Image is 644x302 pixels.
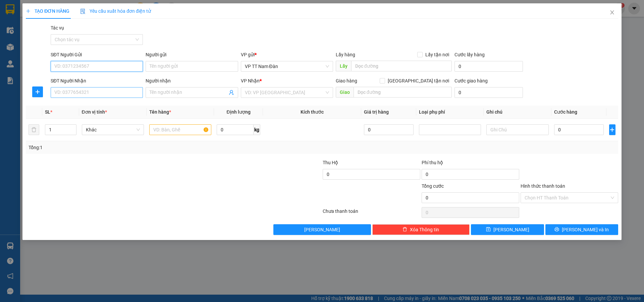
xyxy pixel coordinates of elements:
[26,9,31,13] span: plus
[364,124,414,135] input: 0
[33,89,43,95] span: plus
[51,77,143,84] div: SĐT Người Nhận
[51,25,64,31] label: Tác vụ
[51,51,143,58] div: SĐT Người Gửi
[486,124,548,135] input: Ghi Chú
[454,52,485,57] label: Cước lấy hàng
[241,78,260,83] span: VP Nhận
[241,51,333,58] div: VP gửi
[493,226,529,233] span: [PERSON_NAME]
[554,227,559,232] span: printer
[521,183,565,189] label: Hình thức thanh toán
[545,224,618,235] button: printer[PERSON_NAME] và In
[149,109,171,115] span: Tên hàng
[26,8,69,14] span: TẠO ĐƠN HÀNG
[364,109,389,115] span: Giá trị hàng
[86,125,140,135] span: Khác
[422,183,444,189] span: Tổng cước
[45,109,50,115] span: SL
[372,224,470,235] button: deleteXóa Thông tin
[471,224,544,235] button: save[PERSON_NAME]
[29,124,39,135] button: delete
[609,10,615,15] span: close
[609,127,615,132] span: plus
[80,9,86,14] img: icon
[301,109,324,115] span: Kích thước
[304,226,340,233] span: [PERSON_NAME]
[486,227,491,232] span: save
[454,87,523,98] input: Cước giao hàng
[351,61,452,71] input: Dọc đường
[29,144,249,151] div: Tổng: 1
[323,160,338,165] span: Thu Hộ
[402,227,407,232] span: delete
[229,90,234,95] span: user-add
[454,78,488,83] label: Cước giao hàng
[273,224,371,235] button: [PERSON_NAME]
[385,77,452,84] span: [GEOGRAPHIC_DATA] tận nơi
[82,109,107,115] span: Đơn vị tính
[146,77,238,84] div: Người nhận
[336,78,357,83] span: Giao hàng
[336,87,354,98] span: Giao
[336,61,351,71] span: Lấy
[454,61,523,72] input: Cước lấy hàng
[146,51,238,58] div: Người gửi
[609,124,615,135] button: plus
[416,106,484,119] th: Loại phụ phí
[336,52,355,57] span: Lấy hàng
[322,207,421,219] div: Chưa thanh toán
[245,61,329,71] span: VP TT Nam Đàn
[422,159,519,169] div: Phí thu hộ
[226,109,250,115] span: Định lượng
[562,226,609,233] span: [PERSON_NAME] và In
[410,226,439,233] span: Xóa Thông tin
[32,86,43,97] button: plus
[254,124,260,135] span: kg
[149,124,211,135] input: VD: Bàn, Ghế
[484,106,551,119] th: Ghi chú
[603,3,622,22] button: Close
[423,51,452,58] span: Lấy tận nơi
[554,109,577,115] span: Cước hàng
[354,87,452,98] input: Dọc đường
[80,8,151,14] span: Yêu cầu xuất hóa đơn điện tử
